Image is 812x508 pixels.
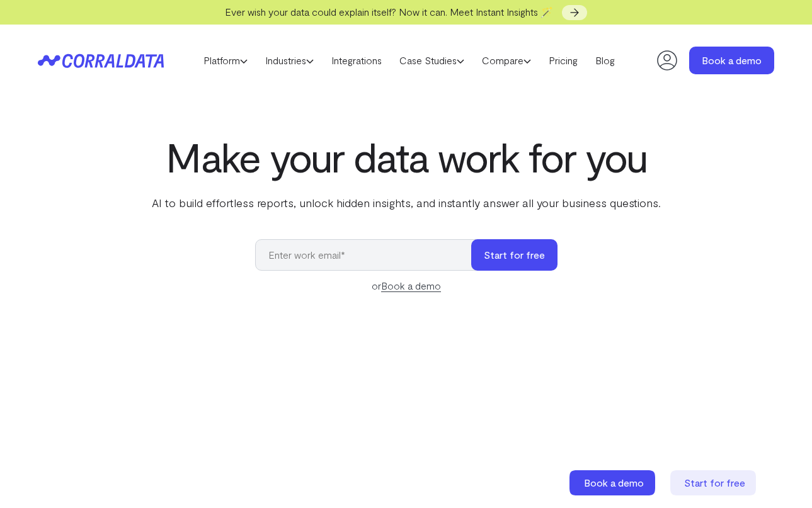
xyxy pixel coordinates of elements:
a: Platform [195,51,256,70]
a: Blog [586,51,624,70]
button: Start for free [471,239,558,271]
a: Pricing [540,51,586,70]
input: Enter work email* [255,239,484,271]
span: Book a demo [584,477,644,488]
a: Book a demo [381,279,441,292]
span: Start for free [684,477,745,488]
a: Book a demo [689,47,774,74]
a: Compare [473,51,540,70]
a: Case Studies [391,51,473,70]
a: Book a demo [569,470,658,495]
span: Ever wish your data could explain itself? Now it can. Meet Instant Insights 🪄 [225,6,553,18]
a: Industries [256,51,323,70]
h1: Make your data work for you [149,134,663,179]
a: Start for free [670,470,758,495]
div: or [255,278,558,293]
a: Integrations [323,51,391,70]
p: AI to build effortless reports, unlock hidden insights, and instantly answer all your business qu... [149,195,663,211]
